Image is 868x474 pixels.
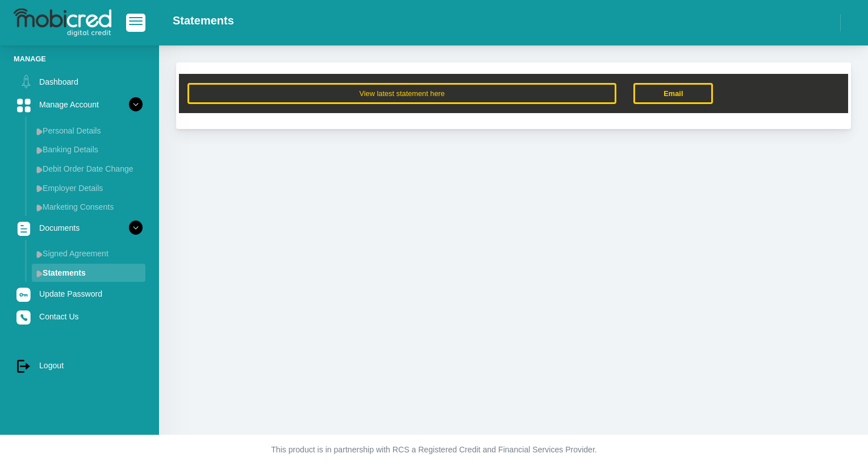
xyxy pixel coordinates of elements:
[14,94,145,115] a: Manage Account
[36,147,43,154] img: menu arrow
[14,306,145,327] a: Contact Us
[32,122,145,140] a: Personal Details
[14,53,145,64] li: Manage
[14,355,145,376] a: Logout
[32,198,145,216] a: Marketing Consents
[14,71,145,93] a: Dashboard
[36,185,43,192] img: menu arrow
[14,283,145,305] a: Update Password
[173,14,234,27] h2: Statements
[633,83,713,104] a: Email
[36,128,43,135] img: menu arrow
[119,444,749,456] p: This product is in partnership with RCS a Registered Credit and Financial Services Provider.
[187,83,616,104] button: View latest statement here
[36,270,43,277] img: menu arrow
[32,140,145,159] a: Banking Details
[32,179,145,197] a: Employer Details
[32,264,145,282] a: Statements
[32,160,145,178] a: Debit Order Date Change
[32,244,145,263] a: Signed Agreement
[14,9,111,37] img: logo-mobicred.svg
[36,251,43,258] img: menu arrow
[36,166,43,173] img: menu arrow
[36,204,43,211] img: menu arrow
[14,217,145,239] a: Documents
